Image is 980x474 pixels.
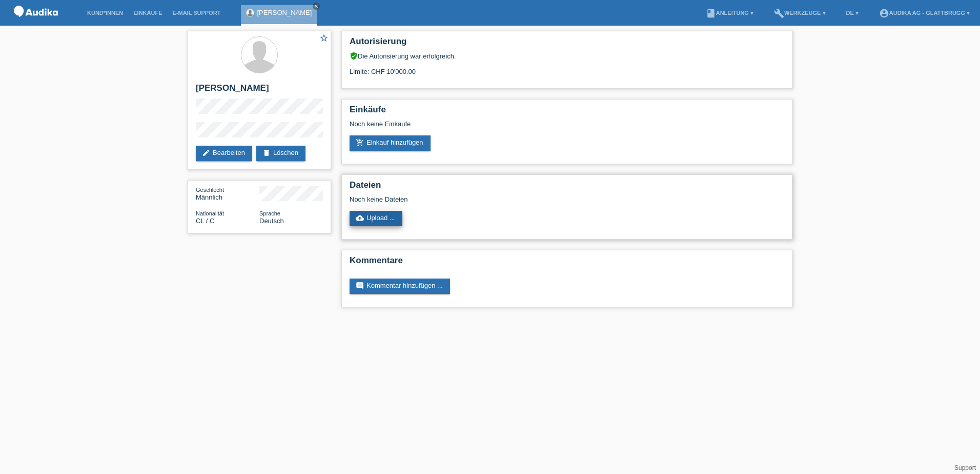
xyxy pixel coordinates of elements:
h2: Kommentare [350,255,784,271]
span: Chile / C / 29.05.1984 [196,217,214,225]
div: Noch keine Dateien [350,195,663,203]
a: close [313,3,320,10]
i: verified_user [350,52,358,60]
a: add_shopping_cartEinkauf hinzufügen [350,135,431,151]
span: Sprache [259,210,280,216]
i: book [706,8,716,18]
a: commentKommentar hinzufügen ... [350,279,450,294]
a: POS — MF Group [10,20,62,28]
span: Geschlecht [196,187,224,193]
i: edit [202,149,210,157]
a: star_border [319,33,329,44]
i: delete [262,149,271,157]
a: account_circleAudika AG - Glattbrugg ▾ [874,10,975,16]
div: Noch keine Einkäufe [350,120,784,135]
a: [PERSON_NAME] [257,9,312,16]
h2: Einkäufe [350,105,784,120]
i: close [314,4,319,9]
span: Deutsch [259,217,284,225]
a: bookAnleitung ▾ [701,10,759,16]
a: editBearbeiten [196,146,252,161]
i: comment [356,282,364,290]
i: account_circle [879,8,889,18]
h2: Autorisierung [350,36,784,52]
div: Männlich [196,186,259,201]
a: Einkäufe [128,10,167,16]
a: DE ▾ [841,10,864,16]
a: Kund*innen [82,10,128,16]
h2: Dateien [350,180,784,195]
a: deleteLöschen [256,146,305,161]
span: Nationalität [196,210,224,216]
div: Die Autorisierung war erfolgreich. [350,52,784,60]
a: cloud_uploadUpload ... [350,211,402,226]
h2: [PERSON_NAME] [196,83,323,98]
i: add_shopping_cart [356,139,364,147]
i: cloud_upload [356,214,364,222]
i: star_border [319,33,329,43]
a: buildWerkzeuge ▾ [769,10,831,16]
i: build [774,8,784,18]
a: E-Mail Support [168,10,226,16]
a: Support [954,464,976,471]
div: Limite: CHF 10'000.00 [350,60,784,75]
